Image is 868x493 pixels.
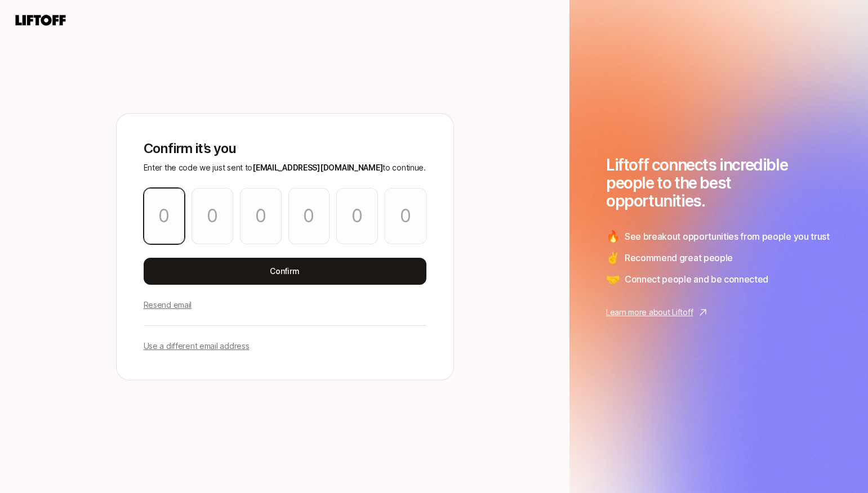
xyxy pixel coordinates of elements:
span: See breakout opportunities from people you trust [625,229,830,244]
input: Please enter OTP character 1 [144,188,185,244]
input: Please enter OTP character 4 [288,188,330,244]
h1: Liftoff connects incredible people to the best opportunities. [606,156,831,210]
span: ✌️ [606,249,620,266]
p: Enter the code we just sent to to continue. [144,161,426,174]
p: Use a different email address [144,339,250,353]
input: Please enter OTP character 5 [336,188,378,244]
p: Resend email [144,298,192,312]
p: Learn more about Liftoff [606,306,693,319]
input: Please enter OTP character 3 [240,188,282,244]
span: 🔥 [606,228,620,245]
input: Please enter OTP character 6 [385,188,426,244]
span: [EMAIL_ADDRESS][DOMAIN_NAME] [252,163,382,172]
span: 🤝 [606,271,620,288]
p: Confirm it’s you [144,141,426,156]
button: Confirm [144,258,426,285]
a: Learn more about Liftoff [606,306,831,319]
input: Please enter OTP character 2 [192,188,233,244]
span: Recommend great people [625,250,733,265]
span: Connect people and be connected [625,272,768,286]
